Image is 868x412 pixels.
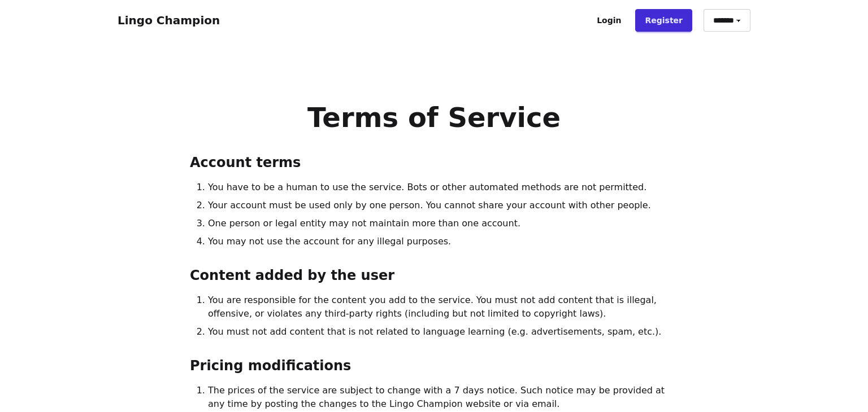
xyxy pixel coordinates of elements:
[208,199,678,212] li: Your account must be used only by one person. You cannot share your account with other people.
[208,293,678,321] li: You are responsible for the content you add to the service. You must not add content that is ille...
[635,9,692,32] a: Register
[190,104,678,131] h1: Terms of Service
[118,14,220,27] a: Lingo Champion
[190,266,678,284] h2: Content added by the user
[208,217,678,230] li: One person or legal entity may not maintain more than one account.
[208,181,678,194] li: You have to be a human to use the service. Bots or other automated methods are not permitted.
[190,357,678,375] h2: Pricing modifications
[190,154,678,172] h2: Account terms
[208,325,678,339] li: You must not add content that is not related to language learning (e.g. advertisements, spam, etc.).
[208,235,678,248] li: You may not use the account for any illegal purposes.
[587,9,631,32] a: Login
[208,384,678,411] li: The prices of the service are subject to change with a 7 days notice. Such notice may be provided...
